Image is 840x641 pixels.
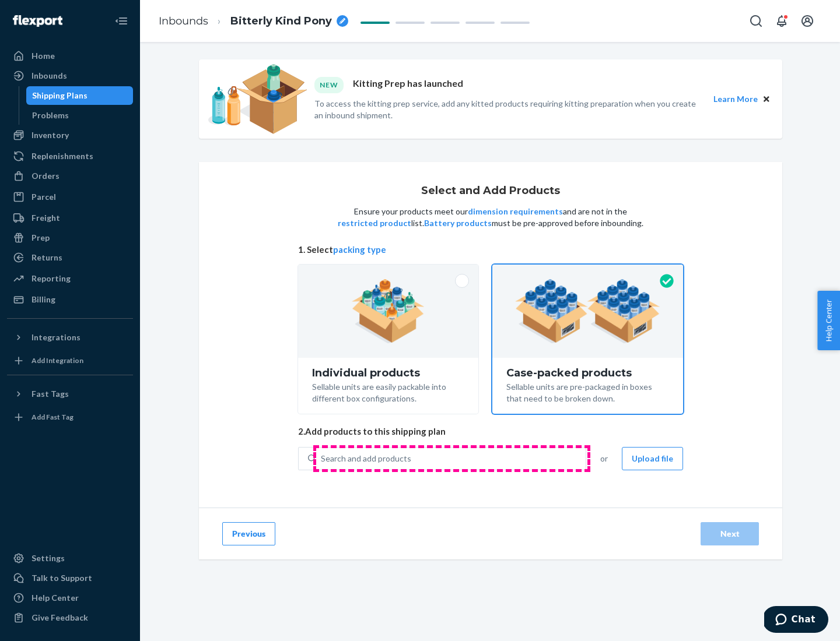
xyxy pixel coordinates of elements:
[7,385,133,403] button: Fast Tags
[421,185,560,197] h1: Select and Add Products
[32,294,55,305] div: Billing
[32,150,93,162] div: Replenishments
[32,552,65,564] div: Settings
[314,77,344,93] div: NEW
[7,228,133,247] a: Prep
[713,93,758,105] button: Learn More
[32,612,88,624] div: Give Feedback
[32,50,55,62] div: Home
[32,232,50,244] div: Prep
[468,206,563,217] button: dimension requirements
[7,209,133,227] a: Freight
[701,522,759,545] button: Next
[110,9,133,33] button: Close Navigation
[7,167,133,185] a: Orders
[7,408,133,427] a: Add Fast Tag
[506,367,669,379] div: Case-packed products
[32,70,67,82] div: Inbounds
[321,453,411,464] div: Search and add products
[424,217,492,229] button: Battery products
[32,572,92,584] div: Talk to Support
[600,453,608,464] span: or
[7,351,133,370] a: Add Integration
[353,77,463,93] p: Kitting Prep has launched
[32,388,69,400] div: Fast Tags
[32,90,87,101] div: Shipping Plans
[710,528,749,540] div: Next
[7,328,133,347] button: Integrations
[744,9,768,33] button: Open Search Box
[26,106,134,125] a: Problems
[338,217,411,229] button: restricted product
[770,9,793,33] button: Open notifications
[333,244,386,256] button: packing type
[764,606,828,635] iframe: Opens a widget where you can chat to one of our agents
[32,592,79,604] div: Help Center
[32,273,71,284] div: Reporting
[7,126,133,145] a: Inventory
[222,522,275,545] button: Previous
[26,86,134,105] a: Shipping Plans
[32,332,80,343] div: Integrations
[622,447,683,470] button: Upload file
[7,188,133,206] a: Parcel
[312,367,464,379] div: Individual products
[7,549,133,568] a: Settings
[32,129,69,141] div: Inventory
[32,212,60,224] div: Freight
[32,412,73,422] div: Add Fast Tag
[7,608,133,627] button: Give Feedback
[7,290,133,309] a: Billing
[32,110,69,121] div: Problems
[32,191,56,203] div: Parcel
[7,269,133,288] a: Reporting
[314,98,703,121] p: To access the kitting prep service, add any kitted products requiring kitting preparation when yo...
[32,170,60,182] div: Orders
[796,9,819,33] button: Open account menu
[13,15,62,27] img: Flexport logo
[230,14,332,29] span: Bitterly Kind Pony
[32,355,83,365] div: Add Integration
[352,279,425,343] img: individual-pack.facf35554cb0f1810c75b2bd6df2d64e.png
[7,589,133,607] a: Help Center
[337,206,645,229] p: Ensure your products meet our and are not in the list. must be pre-approved before inbounding.
[32,252,62,263] div: Returns
[298,425,683,438] span: 2. Add products to this shipping plan
[7,47,133,65] a: Home
[149,4,358,38] ol: breadcrumbs
[817,291,840,350] button: Help Center
[298,244,683,256] span: 1. Select
[7,569,133,587] button: Talk to Support
[159,15,208,27] a: Inbounds
[760,93,773,105] button: Close
[506,379,669,404] div: Sellable units are pre-packaged in boxes that need to be broken down.
[7,147,133,165] a: Replenishments
[7,66,133,85] a: Inbounds
[515,279,660,343] img: case-pack.59cecea509d18c883b923b81aeac6d0b.png
[312,379,464,404] div: Sellable units are easily packable into different box configurations.
[7,248,133,267] a: Returns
